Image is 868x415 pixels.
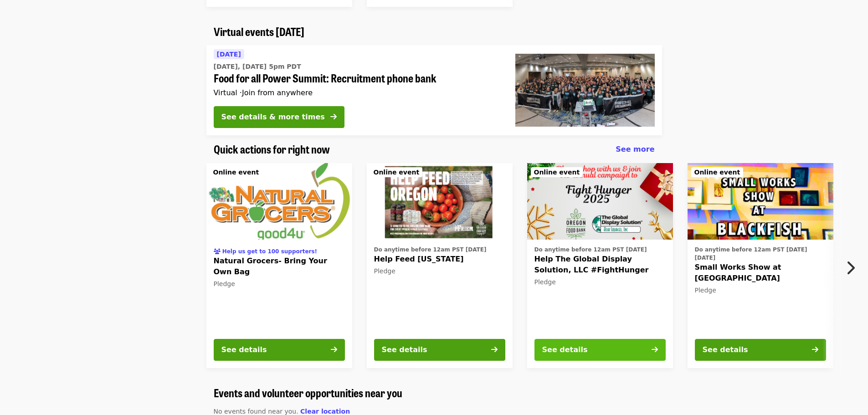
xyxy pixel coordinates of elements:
span: Online event [213,169,259,176]
a: See details for "Natural Grocers- Bring Your Own Bag" [206,163,352,368]
span: Virtual events [DATE] [214,23,304,39]
i: arrow-right icon [331,345,337,354]
span: Help Feed [US_STATE] [374,254,505,265]
span: [DATE] [217,51,241,58]
img: Natural Grocers- Bring Your Own Bag organized by Oregon Food Bank [206,163,352,240]
div: See details [221,344,267,355]
button: Next item [838,255,868,281]
time: [DATE], [DATE] 5pm PDT [214,62,301,72]
a: See details for "Food for all Power Summit: Recruitment phone bank" [206,45,662,135]
span: Do anytime before 12am PST [DATE] [534,246,647,253]
div: See details [542,344,588,355]
img: Help The Global Display Solution, LLC #FightHunger organized by Oregon Food Bank [527,163,673,240]
span: Online event [694,169,740,176]
div: See details & more times [221,112,325,123]
span: Online event [534,169,580,176]
span: Natural Grocers- Bring Your Own Bag [214,256,345,277]
a: See details for "Help The Global Display Solution, LLC #FightHunger" [527,163,673,368]
span: Clear location [300,408,350,415]
span: Food for all Power Summit: Recruitment phone bank [214,72,501,85]
span: Do anytime before 12am PST [DATE] [374,246,487,253]
button: See details [214,339,345,361]
span: Do anytime before 12am PST [DATE][DATE] [695,246,807,261]
span: Pledge [534,278,556,286]
span: Events and volunteer opportunities near you [214,384,402,400]
span: Virtual · [214,88,313,97]
button: See details [374,339,505,361]
a: See details for "Small Works Show at Blackfish Gallery" [688,163,833,368]
div: See details [703,344,748,355]
span: Pledge [374,267,395,275]
span: No events found near you. [214,408,298,415]
img: Small Works Show at Blackfish Gallery organized by Oregon Food Bank [688,163,833,240]
span: Help us get to 100 supporters! [222,248,317,255]
img: Help Feed Oregon organized by Oregon Food Bank [367,163,513,240]
div: See details [382,344,427,355]
a: Quick actions for right now [214,143,330,156]
i: arrow-right icon [330,113,337,121]
i: users icon [214,248,221,255]
span: Quick actions for right now [214,141,330,157]
i: arrow-right icon [812,345,818,354]
span: Pledge [214,280,235,287]
span: Help The Global Display Solution, LLC #FightHunger [534,254,666,276]
i: chevron-right icon [846,259,855,277]
span: Join from anywhere [242,88,313,97]
button: See details [695,339,826,361]
i: arrow-right icon [652,345,658,354]
div: Quick actions for right now [206,143,662,156]
span: Online event [374,169,420,176]
span: Pledge [695,287,716,294]
span: Small Works Show at [GEOGRAPHIC_DATA] [695,262,826,284]
button: See details [534,339,666,361]
a: See details for "Help Feed Oregon" [367,163,513,368]
img: Food for all Power Summit: Recruitment phone bank organized by Oregon Food Bank [515,54,655,127]
button: See details & more times [214,106,344,128]
span: See more [616,145,654,154]
a: See more [616,144,654,155]
i: arrow-right icon [491,345,498,354]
